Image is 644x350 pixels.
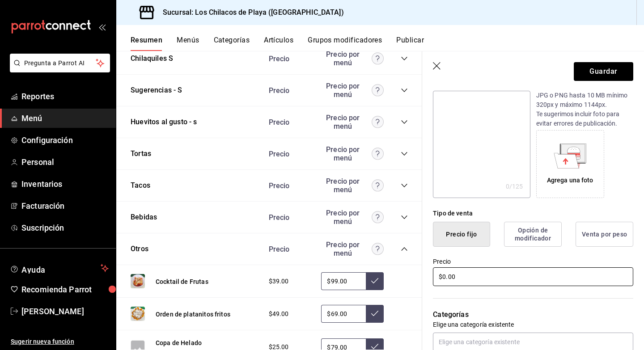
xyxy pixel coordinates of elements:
button: Artículos [264,36,293,51]
label: Precio [433,258,633,265]
p: Elige una categoría existente [433,320,633,329]
button: Orden de platanitos fritos [156,310,230,319]
button: collapse-category-row [401,87,408,94]
button: Cocktail de Frutas [156,277,208,286]
button: Huevitos al gusto - s [131,117,197,127]
span: Pregunta a Parrot AI [24,59,96,68]
button: Guardar [574,62,633,81]
span: Sugerir nueva función [11,337,109,346]
p: Categorías [433,309,633,320]
button: Menús [177,36,199,51]
img: Preview [131,274,145,288]
span: Inventarios [21,178,109,190]
button: collapse-category-row [401,182,408,189]
span: Reportes [21,90,109,102]
div: Precio por menú [321,240,384,257]
span: [PERSON_NAME] [21,305,109,317]
span: Configuración [21,134,109,146]
span: Suscripción [21,222,109,234]
span: $49.00 [269,309,289,319]
button: Copa de Helado [156,338,202,347]
div: Precio por menú [321,209,384,226]
div: Precio [260,213,317,222]
p: JPG o PNG hasta 10 MB mínimo 320px y máximo 1144px. Te sugerimos incluir foto para evitar errores... [536,91,633,128]
span: Personal [21,156,109,168]
button: open_drawer_menu [98,23,106,30]
button: collapse-category-row [401,150,408,157]
button: collapse-category-row [401,55,408,62]
input: Sin ajuste [321,305,366,323]
button: Tortas [131,149,151,159]
div: 0 /125 [506,182,523,191]
button: collapse-category-row [401,214,408,221]
div: Precio por menú [321,50,384,67]
div: Agrega una foto [538,132,602,196]
div: navigation tabs [131,36,644,51]
button: Chilaquiles S [131,54,173,64]
div: Precio por menú [321,114,384,131]
button: collapse-category-row [401,245,408,253]
a: Pregunta a Parrot AI [6,65,110,74]
span: Recomienda Parrot [21,283,109,295]
input: $0.00 [433,267,633,286]
input: Sin ajuste [321,272,366,290]
button: Resumen [131,36,162,51]
button: Publicar [396,36,424,51]
button: Sugerencias - S [131,85,182,96]
span: Menú [21,112,109,124]
div: Precio [260,181,317,190]
span: Ayuda [21,263,97,274]
button: Precio fijo [433,222,490,247]
button: Pregunta a Parrot AI [10,54,110,72]
div: Precio por menú [321,177,384,194]
button: Venta por peso [576,222,633,247]
button: Tacos [131,181,150,191]
div: Tipo de venta [433,209,633,218]
div: Precio [260,245,317,253]
div: Precio [260,150,317,158]
button: Opción de modificador [504,222,562,247]
div: Precio [260,86,317,95]
div: Precio [260,55,317,63]
button: collapse-category-row [401,118,408,126]
div: Precio por menú [321,82,384,99]
button: Otros [131,244,148,254]
img: Preview [131,307,145,321]
span: $39.00 [269,277,289,286]
div: Precio [260,118,317,127]
span: Facturación [21,200,109,212]
button: Bebidas [131,212,157,223]
div: Agrega una foto [547,176,593,185]
h3: Sucursal: Los Chilacos de Playa ([GEOGRAPHIC_DATA]) [156,7,344,18]
button: Grupos modificadores [308,36,382,51]
div: Precio por menú [321,145,384,162]
button: Categorías [214,36,250,51]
